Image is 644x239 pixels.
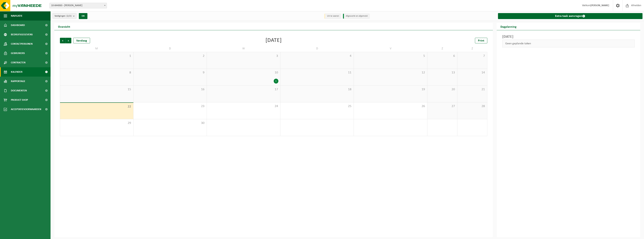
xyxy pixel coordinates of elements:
[11,39,33,49] span: Contactpersonen
[429,54,455,58] span: 6
[207,45,280,52] td: W
[62,105,131,109] span: 22
[209,54,278,58] span: 3
[354,45,427,52] td: V
[135,121,205,125] span: 30
[475,38,487,43] a: Print
[502,40,635,47] div: Geen geplande taken
[135,87,205,92] span: 16
[66,38,71,43] span: Volgende
[282,104,352,108] span: 25
[282,71,352,75] span: 11
[282,87,352,92] span: 18
[459,71,485,75] span: 14
[11,21,25,30] span: Dashboard
[11,77,25,86] span: Rapportage
[62,71,131,75] span: 8
[356,104,425,108] span: 26
[79,13,87,19] button: OK
[459,104,485,108] span: 28
[62,87,131,92] span: 15
[11,11,22,21] span: Navigatie
[11,95,28,105] span: Product Shop
[62,54,131,58] span: 1
[356,54,425,58] span: 5
[209,104,278,108] span: 24
[209,87,278,92] span: 17
[590,4,609,7] strong: [PERSON_NAME]
[427,45,457,52] td: Z
[52,13,77,19] button: Vestigingen(2/2)
[62,121,131,125] span: 29
[356,87,425,92] span: 19
[11,105,41,114] span: Acceptatievoorwaarden
[73,38,90,43] div: Vandaag
[50,3,107,8] span: 10-844063 - DE SMEDT GERRY - LEBBEKE
[135,54,205,58] span: 2
[265,38,282,43] div: [DATE]
[457,45,487,52] td: Z
[343,14,370,19] li: Afgewerkt en afgemeld
[11,30,33,39] span: Bedrijfsgegevens
[49,3,107,8] span: 10-844063 - DE SMEDT GERRY - LEBBEKE
[11,86,27,95] span: Documenten
[502,34,635,40] h3: [DATE]
[54,23,74,30] h2: Overzicht
[209,71,278,75] span: 10
[497,23,520,30] h2: Dagplanning
[11,58,25,67] span: Contracten
[478,39,484,42] span: Print
[274,79,278,84] div: 1
[459,87,485,92] span: 21
[459,54,485,58] span: 7
[280,45,354,52] td: D
[135,71,205,75] span: 9
[429,87,455,92] span: 20
[60,45,133,52] td: M
[11,49,25,58] span: Gebruikers
[60,38,66,43] span: Vorige
[133,45,207,52] td: D
[356,71,425,75] span: 12
[135,104,205,108] span: 23
[498,13,643,19] a: Extra taak aanvragen
[11,67,22,77] span: Kalender
[66,15,72,17] count: (2/2)
[282,54,352,58] span: 4
[324,14,341,19] li: Uit te voeren
[429,71,455,75] span: 13
[54,13,72,19] span: Vestigingen
[429,104,455,108] span: 27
